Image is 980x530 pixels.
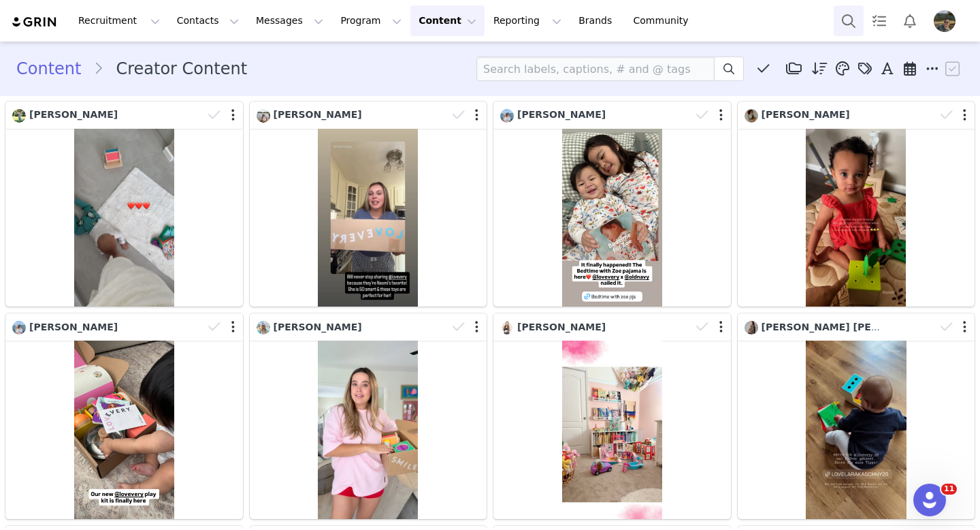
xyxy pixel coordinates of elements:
[934,10,955,32] img: d3eca9bf-8218-431f-9ec6-b6d5e0a1fa9d.png
[625,5,703,36] a: Community
[745,321,758,334] img: 08361f90-b1de-44a2-8720-64959075e7e7.jpg
[864,5,894,36] a: Tasks
[517,109,606,120] span: [PERSON_NAME]
[834,5,864,36] button: Search
[169,5,247,36] button: Contacts
[476,57,715,81] input: Search labels, captions, # and @ tags
[29,322,118,332] span: [PERSON_NAME]
[29,109,118,120] span: [PERSON_NAME]
[745,109,758,123] img: 64436ec2-1f07-4750-a1da-84a22303d638.jpg
[410,5,485,36] button: Content
[895,5,925,36] button: Notifications
[485,5,570,36] button: Reporting
[570,5,624,36] a: Brands
[517,322,606,332] span: [PERSON_NAME]
[11,16,59,29] img: grin logo
[248,5,331,36] button: Messages
[274,322,362,332] span: [PERSON_NAME]
[70,5,168,36] button: Recruitment
[332,5,410,36] button: Program
[941,484,957,495] span: 11
[257,109,270,123] img: e2aa728a-4b98-41a1-b667-26529931ba1b.jpg
[500,109,514,123] img: 4da97258-ee4e-467d-9d01-c6bc6f809ba2.jpg
[500,321,514,334] img: 0af48bc7-7f74-4b50-a162-3a16aa9f4373.jpg
[12,109,26,123] img: 19e45fb4-5589-4c5c-9361-dda3a1c5294e.jpg
[257,321,270,334] img: 622dc990-3dc2-4f72-96ec-6b968d54f018--s.jpg
[762,322,942,332] span: [PERSON_NAME] [PERSON_NAME]
[762,109,850,120] span: [PERSON_NAME]
[12,321,26,334] img: 4da97258-ee4e-467d-9d01-c6bc6f809ba2.jpg
[926,10,969,32] button: Profile
[913,484,946,516] iframe: Intercom live chat
[274,109,362,120] span: [PERSON_NAME]
[16,57,93,81] a: Content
